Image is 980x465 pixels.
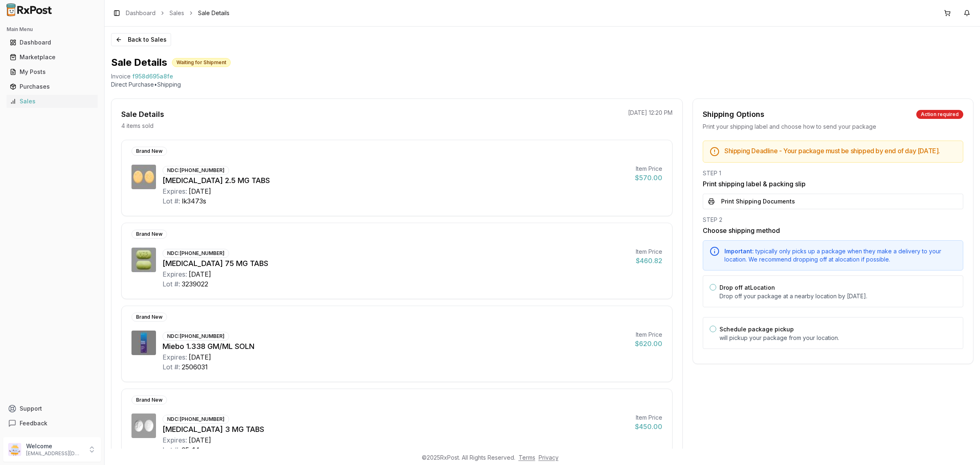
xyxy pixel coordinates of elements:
div: Brand New [131,396,167,405]
a: Dashboard [7,35,98,50]
div: Sales [10,97,94,105]
div: Action required [916,110,963,119]
button: Feedback [3,416,101,431]
div: STEP 2 [703,216,963,224]
div: Brand New [131,147,167,156]
div: [MEDICAL_DATA] 75 MG TABS [163,258,629,269]
h1: Sale Details [111,56,167,69]
div: Expires: [163,352,187,362]
span: Sale Details [198,9,229,17]
div: [DATE] [189,269,211,279]
div: NDC: [PHONE_NUMBER] [163,332,229,341]
label: Drop off at Location [719,284,775,291]
div: NDC: [PHONE_NUMBER] [163,249,229,258]
div: Miebo 1.338 GM/ML SOLN [163,341,628,352]
div: $570.00 [635,173,662,183]
a: Dashboard [126,9,156,17]
div: STEP 1 [703,169,963,177]
a: My Posts [7,65,98,79]
div: Invoice [111,72,131,80]
h5: Shipping Deadline - Your package must be shipped by end of day [DATE] . [724,148,956,154]
div: $460.82 [636,256,662,266]
div: Expires: [163,186,187,196]
div: Dashboard [10,38,94,47]
p: Drop off your package at a nearby location by [DATE] . [719,292,956,300]
div: [MEDICAL_DATA] 3 MG TABS [163,424,628,435]
p: Direct Purchase • Shipping [111,80,973,89]
h3: Choose shipping method [703,226,963,235]
button: Print Shipping Documents [703,194,963,209]
div: Shipping Options [703,109,764,120]
div: NDC: [PHONE_NUMBER] [163,415,229,424]
div: Item Price [635,331,662,339]
div: lk3473s [182,196,206,206]
button: Marketplace [3,51,101,64]
div: Marketplace [10,53,94,61]
div: Brand New [131,313,167,322]
img: Eliquis 2.5 MG TABS [131,165,156,189]
img: User avatar [8,443,21,456]
div: Lot #: [163,279,180,289]
button: Dashboard [3,36,101,49]
a: Terms [519,454,535,461]
p: Welcome [26,442,83,450]
p: [EMAIL_ADDRESS][DOMAIN_NAME] [26,450,83,457]
div: 3239022 [182,279,208,289]
div: Item Price [636,248,662,256]
div: Lot #: [163,445,180,455]
div: $450.00 [635,422,662,431]
button: Back to Sales [111,33,171,46]
div: Item Price [635,165,662,173]
img: Miebo 1.338 GM/ML SOLN [131,331,156,355]
div: My Posts [10,68,94,76]
button: Support [3,401,101,416]
div: Print your shipping label and choose how to send your package [703,123,963,131]
nav: breadcrumb [126,9,229,17]
img: Trulance 3 MG TABS [131,414,156,438]
p: 4 items sold [121,122,154,130]
div: [DATE] [189,352,211,362]
span: Important: [724,248,754,255]
div: Brand New [131,230,167,239]
div: Waiting for Shipment [172,58,231,67]
button: Purchases [3,80,101,93]
div: [DATE] [189,435,211,445]
div: Expires: [163,269,187,279]
h3: Print shipping label & packing slip [703,179,963,189]
p: will pickup your package from your location. [719,334,956,342]
a: Sales [7,94,98,109]
a: Sales [169,9,184,17]
p: [DATE] 12:20 PM [628,109,673,117]
div: Item Price [635,414,662,422]
h2: Main Menu [7,26,98,33]
span: f958d695a8fe [132,72,173,80]
div: Expires: [163,435,187,445]
a: Marketplace [7,50,98,65]
img: RxPost Logo [3,3,56,16]
span: Feedback [20,419,47,427]
div: Sale Details [121,109,164,120]
div: 2506031 [182,362,208,372]
div: 25a14 [182,445,200,455]
a: Privacy [539,454,559,461]
div: [MEDICAL_DATA] 2.5 MG TABS [163,175,628,186]
label: Schedule package pickup [719,326,794,333]
img: Gemtesa 75 MG TABS [131,248,156,272]
button: Sales [3,95,101,108]
a: Purchases [7,79,98,94]
div: Purchases [10,83,94,91]
div: NDC: [PHONE_NUMBER] [163,166,229,175]
div: Lot #: [163,362,180,372]
div: $620.00 [635,339,662,349]
div: [DATE] [189,186,211,196]
div: typically only picks up a package when they make a delivery to your location. We recommend droppi... [724,247,956,264]
div: Lot #: [163,196,180,206]
button: My Posts [3,65,101,78]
